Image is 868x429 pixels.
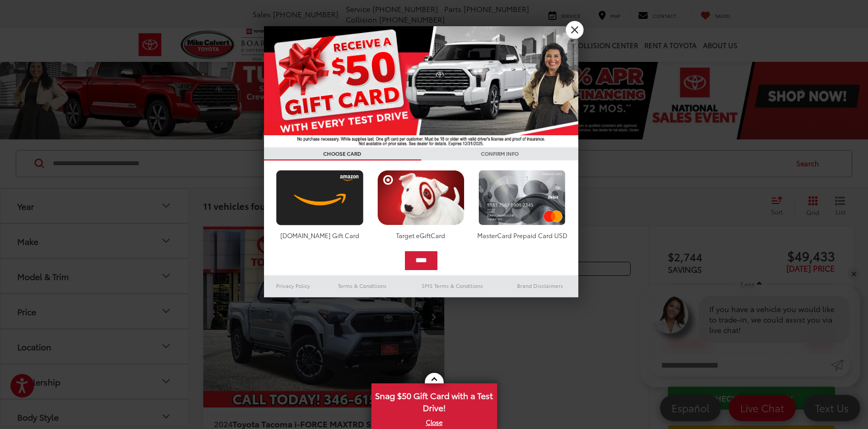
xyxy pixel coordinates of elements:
div: Target eGiftCard [375,231,467,240]
a: Brand Disclaimers [502,280,578,292]
img: amazoncard.png [273,170,366,226]
a: SMS Terms & Conditions [403,280,502,292]
span: Snag $50 Gift Card with a Test Drive! [372,384,496,416]
img: mastercard.png [476,170,568,226]
div: MasterCard Prepaid Card USD [476,231,568,240]
a: Privacy Policy [264,280,323,292]
div: [DOMAIN_NAME] Gift Card [273,231,366,240]
img: 55838_top_625864.jpg [264,26,578,147]
img: targetcard.png [375,170,467,226]
a: Terms & Conditions [322,280,402,292]
h3: CHOOSE CARD [264,147,421,160]
h3: CONFIRM INFO [421,147,578,160]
